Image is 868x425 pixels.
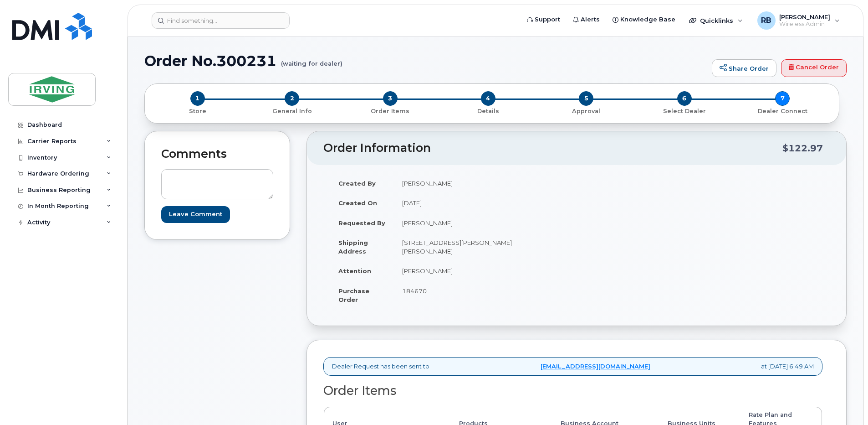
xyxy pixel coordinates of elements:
p: Store [156,107,239,115]
p: Select Dealer [639,107,730,115]
a: Share Order [712,59,776,78]
td: [STREET_ADDRESS][PERSON_NAME][PERSON_NAME] [394,233,570,261]
h2: Comments [161,148,273,161]
strong: Created By [338,180,376,187]
strong: Purchase Order [338,287,369,303]
p: General Info [246,107,337,115]
strong: Shipping Address [338,239,368,255]
td: [PERSON_NAME] [394,173,570,193]
small: (waiting for dealer) [281,53,342,67]
h2: Order Items [323,384,822,398]
td: [PERSON_NAME] [394,213,570,233]
strong: Created On [338,199,377,207]
strong: Attention [338,267,371,275]
a: 5 Approval [537,106,635,115]
p: Order Items [345,107,435,115]
div: $122.97 [782,140,823,157]
span: 1 [190,91,205,106]
a: 1 Store [152,106,243,115]
a: 6 Select Dealer [635,106,733,115]
div: Dealer Request has been sent to at [DATE] 6:49 AM [323,357,822,376]
input: Leave Comment [161,206,230,223]
strong: Requested By [338,219,385,227]
td: [PERSON_NAME] [394,261,570,281]
span: 184670 [402,287,427,295]
span: 4 [481,91,495,106]
a: Cancel Order [781,59,847,78]
td: [DATE] [394,193,570,213]
span: 2 [285,91,299,106]
span: 6 [677,91,692,106]
span: 3 [383,91,398,106]
span: 5 [579,91,593,106]
p: Approval [541,107,632,115]
a: [EMAIL_ADDRESS][DOMAIN_NAME] [541,362,650,371]
h1: Order No.300231 [144,53,707,69]
a: 2 General Info [243,106,341,115]
a: 3 Order Items [341,106,439,115]
a: 4 Details [439,106,537,115]
h2: Order Information [323,142,782,155]
p: Details [443,107,533,115]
